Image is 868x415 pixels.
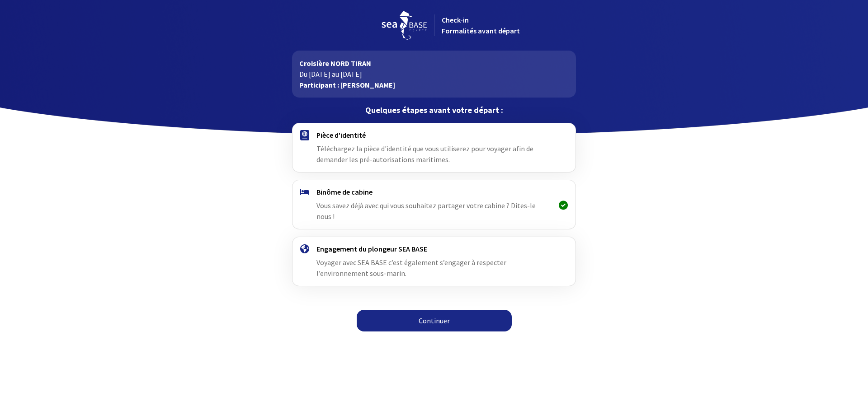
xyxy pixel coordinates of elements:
img: logo_seabase.svg [382,11,427,40]
img: passport.svg [300,130,309,140]
a: Continuer [357,310,512,331]
p: Du [DATE] au [DATE] [299,69,568,79]
h4: Engagement du plongeur SEA BASE [316,244,551,253]
span: Vous savez déjà avec qui vous souhaitez partager votre cabine ? Dites-le nous ! [316,201,536,221]
p: Quelques étapes avant votre départ : [292,105,576,116]
p: Croisière NORD TIRAN [299,58,568,69]
img: engagement.svg [300,244,309,253]
img: binome.svg [300,189,309,195]
h4: Pièce d'identité [316,131,551,140]
span: Check-in Formalités avant départ [442,15,520,35]
p: Participant : [PERSON_NAME] [299,79,568,90]
span: Téléchargez la pièce d'identité que vous utiliserez pour voyager afin de demander les pré-autoris... [316,144,533,164]
span: Voyager avec SEA BASE c’est également s’engager à respecter l’environnement sous-marin. [316,258,506,278]
h4: Binôme de cabine [316,187,551,196]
